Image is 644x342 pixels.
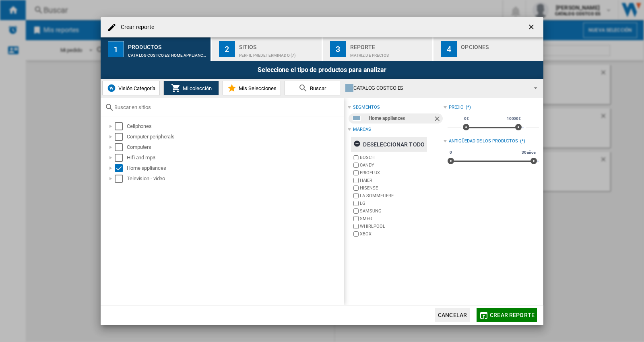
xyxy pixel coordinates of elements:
div: Television - video [127,175,343,183]
span: 30 años [520,149,537,156]
div: Opciones [461,41,540,49]
div: 2 [219,41,235,57]
div: Sitios [239,41,318,49]
div: CATALOG COSTCO ES [345,82,527,94]
div: 4 [441,41,457,57]
label: CANDY [360,162,443,168]
input: Buscar en sitios [114,104,340,110]
input: brand.name [353,208,359,214]
span: Buscar [308,85,326,91]
button: Visión Categoría [102,81,160,95]
label: HISENSE [360,185,443,191]
label: SAMSUNG [360,208,443,214]
button: Deseleccionar todo [351,137,427,152]
input: brand.name [353,185,359,191]
input: brand.name [353,224,359,229]
div: Matriz de precios [350,49,429,58]
button: Mis Selecciones [223,81,281,95]
div: Cellphones [127,122,343,130]
md-checkbox: Select [115,143,127,151]
label: SMEG [360,216,443,222]
label: LA SOMMELIERE [360,193,443,199]
input: brand.name [353,178,359,183]
button: Buscar [285,81,340,95]
md-checkbox: Select [115,175,127,183]
div: Deseleccionar todo [353,137,425,152]
button: 2 Sitios Perfil predeterminado (7) [212,37,322,61]
label: FRIGELUX [360,170,443,176]
div: Computer peripherals [127,133,343,141]
div: Perfil predeterminado (7) [239,49,318,58]
label: HAIER [360,177,443,183]
div: CATALOG COSTCO ES:Home appliances [128,49,207,58]
span: 0€ [463,115,470,122]
label: BOSCH [360,155,443,161]
input: brand.name [353,216,359,221]
span: Visión Categoría [116,85,155,91]
button: Mi colección [163,81,219,95]
md-checkbox: Select [115,154,127,162]
input: brand.name [353,170,359,175]
md-checkbox: Select [115,122,127,130]
div: Precio [449,104,464,111]
div: Home appliances [127,164,343,172]
div: 3 [330,41,346,57]
input: brand.name [353,155,359,161]
button: getI18NText('BUTTONS.CLOSE_DIALOG') [524,19,540,35]
input: brand.name [353,163,359,168]
button: Crear reporte [477,308,537,322]
span: Crear reporte [490,312,535,318]
span: 10000€ [506,115,522,122]
input: brand.name [353,193,359,198]
md-checkbox: Select [115,164,127,172]
div: Home appliances [369,113,433,124]
div: Seleccione el tipo de productos para analizar [101,61,543,79]
input: brand.name [353,231,359,237]
button: 4 Opciones [433,37,543,61]
div: Computers [127,143,343,151]
button: 3 Reporte Matriz de precios [323,37,433,61]
span: 0 [448,149,453,156]
button: Cancelar [435,308,470,322]
div: Reporte [350,41,429,49]
div: Marcas [353,126,371,133]
img: wiser-icon-blue.png [107,83,116,93]
div: segmentos [353,104,380,111]
input: brand.name [353,201,359,206]
span: Mi colección [181,85,212,91]
label: XBOX [360,231,443,237]
div: Hifi and mp3 [127,154,343,162]
ng-md-icon: getI18NText('BUTTONS.CLOSE_DIALOG') [527,23,537,33]
div: Productos [128,41,207,49]
button: 1 Productos CATALOG COSTCO ES:Home appliances [101,37,211,61]
ng-md-icon: Quitar [433,115,443,124]
label: LG [360,200,443,206]
span: Mis Selecciones [237,85,277,91]
h4: Crear reporte [117,23,154,31]
div: Antigüedad de los productos [449,138,518,144]
div: 1 [108,41,124,57]
label: WHIRLPOOL [360,223,443,229]
md-checkbox: Select [115,133,127,141]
